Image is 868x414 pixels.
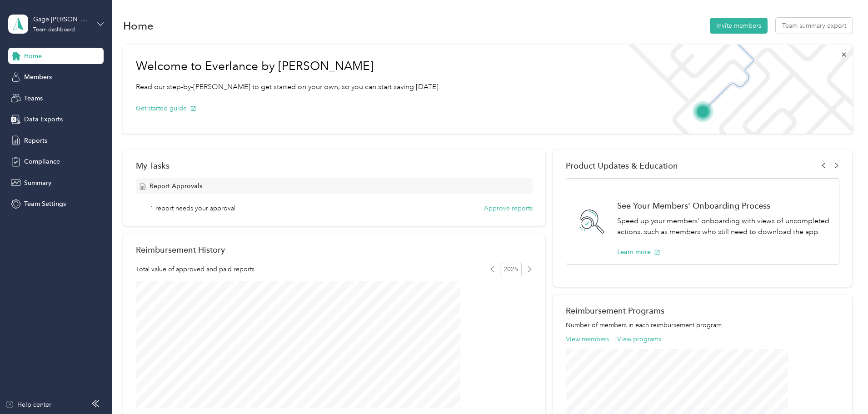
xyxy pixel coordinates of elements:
[776,18,853,34] button: Team summary export
[5,400,51,409] button: Help center
[136,104,196,113] button: Get started guide
[817,363,868,414] iframe: Everlance-gr Chat Button Frame
[617,215,829,238] p: Speed up your members' onboarding with views of uncompleted actions, such as members who still ne...
[484,204,533,213] button: Approve reports
[24,157,60,166] span: Compliance
[24,51,42,61] span: Home
[136,161,533,170] div: My Tasks
[136,81,440,93] p: Read our step-by-[PERSON_NAME] to get started on your own, so you can start saving [DATE].
[566,334,609,344] button: View members
[24,178,51,188] span: Summary
[24,199,66,209] span: Team Settings
[136,245,225,254] h2: Reimbursement History
[617,247,660,257] button: Learn more
[123,21,154,30] h1: Home
[619,45,852,134] img: Welcome to everlance
[566,161,678,170] span: Product Updates & Education
[710,18,768,34] button: Invite members
[136,264,254,274] span: Total value of approved and paid reports
[566,320,839,330] p: Number of members in each reimbursement program.
[24,115,63,124] span: Data Exports
[33,15,90,24] div: Gage [PERSON_NAME] Team
[24,94,43,103] span: Teams
[136,59,440,74] h1: Welcome to Everlance by [PERSON_NAME]
[24,72,52,82] span: Members
[33,27,75,33] div: Team dashboard
[566,306,839,315] h2: Reimbursement Programs
[617,334,661,344] button: View programs
[150,204,235,213] span: 1 report needs your approval
[24,136,47,145] span: Reports
[617,201,829,210] h1: See Your Members' Onboarding Process
[150,181,202,191] span: Report Approvals
[500,263,522,276] span: 2025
